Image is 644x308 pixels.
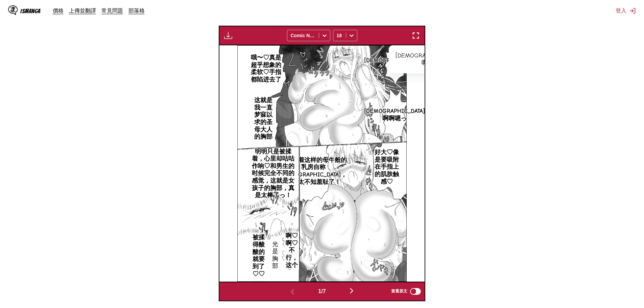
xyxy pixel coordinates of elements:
[20,8,41,14] div: IsManga
[412,31,420,40] img: Enter fullscreen
[629,7,636,14] img: Sign out
[279,155,348,187] p: 居然挂着这样的母牛般的乳房自称[DEMOGRAPHIC_DATA]，真是太不知羞耻了！
[101,7,123,14] a: 常見問題
[249,53,283,85] p: 哦〜♡真是超乎想象的柔软♡手指都陷进去了
[251,233,266,279] p: 被揉得酸酸的就要到了♡♡
[69,7,96,14] a: 上傳並翻譯
[271,239,280,271] p: 光是胸部
[318,288,326,294] span: 1 / 7
[237,45,406,282] img: Manga Panel
[248,147,299,200] p: 明明只是被揉着，心里却咕咕作响♡和男生的时候完全不同的感觉，这就是女孩子的胸部，真是太棒了っ！
[391,288,407,294] span: 查看原文
[224,31,232,40] img: Download translated images
[284,231,300,270] p: 啊♡啊♡不行，这个
[363,106,426,123] p: [DEMOGRAPHIC_DATA]啊啊嗯っ
[348,287,356,295] img: Next page
[288,288,296,296] img: Previous page
[410,288,421,295] input: 查看原文
[616,7,636,15] button: 登入
[253,95,274,149] p: 这就是我一直梦寐以求的圣母大人的胸部♡
[389,45,463,73] div: [DEMOGRAPHIC_DATA]啊⁉
[128,7,145,14] a: 部落格
[8,5,18,15] img: IsManga Logo
[53,7,64,14] a: 價格
[363,55,426,73] p: [DEMOGRAPHIC_DATA]啊⁉
[373,147,401,187] p: 好大♡像是要吸附在手指上的肌肤触感♡
[8,5,53,16] a: IsManga LogoIsManga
